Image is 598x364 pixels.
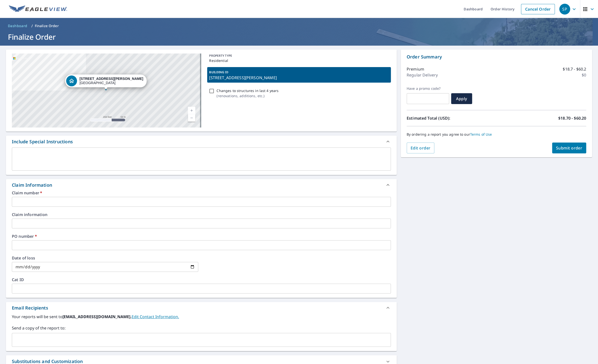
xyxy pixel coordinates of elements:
[12,325,391,331] label: Send a copy of the report to:
[132,314,179,319] a: EditContactInfo
[407,132,586,137] p: By ordering a report you agree to our
[407,72,438,78] p: Regular Delivery
[407,66,424,72] p: Premium
[35,23,59,28] p: Finalize Order
[6,302,397,314] div: Email Recipients
[217,88,279,93] p: Changes to structures in last 4 years
[8,23,27,28] span: Dashboard
[12,138,73,145] div: Include Special Instructions
[217,93,279,98] p: ( renovations, additions, etc. )
[563,66,586,72] p: $18.7 - $60.2
[552,143,586,153] button: Submit order
[209,70,228,74] p: BUILDING ID
[558,115,586,121] p: $18.70 - $60.20
[411,145,431,151] span: Edit order
[407,143,435,153] button: Edit order
[12,305,48,311] div: Email Recipients
[521,4,555,14] a: Cancel Order
[455,96,468,101] span: Apply
[65,74,147,90] div: Dropped pin, building 1, Residential property, 20 Depew St Huntington, NY 11743
[12,191,391,195] label: Claim number
[80,77,143,81] strong: [STREET_ADDRESS][PERSON_NAME]
[12,234,391,238] label: PO number
[80,77,143,85] div: [GEOGRAPHIC_DATA]
[6,22,29,30] a: Dashboard
[582,72,586,78] p: $0
[209,75,389,81] p: [STREET_ADDRESS][PERSON_NAME]
[12,314,391,320] label: Your reports will be sent to
[470,132,492,137] a: Terms of Use
[407,86,449,91] label: Have a promo code?
[6,22,592,30] nav: breadcrumb
[6,32,592,42] h1: Finalize Order
[12,278,391,282] label: Cat ID
[209,58,389,63] p: Residential
[451,93,472,104] button: Apply
[62,314,132,319] b: [EMAIL_ADDRESS][DOMAIN_NAME].
[31,23,33,29] li: /
[209,54,389,58] p: PROPERTY TYPE
[559,4,570,15] div: SP
[407,115,497,121] p: Estimated Total (USD):
[6,179,397,191] div: Claim Information
[188,107,195,114] a: Current Level 17, Zoom In
[12,182,52,188] div: Claim Information
[6,136,397,147] div: Include Special Instructions
[12,213,391,217] label: Claim information
[188,114,195,122] a: Current Level 17, Zoom Out
[556,145,582,151] span: Submit order
[12,256,198,260] label: Date of loss
[407,54,586,60] p: Order Summary
[9,5,67,13] img: EV Logo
